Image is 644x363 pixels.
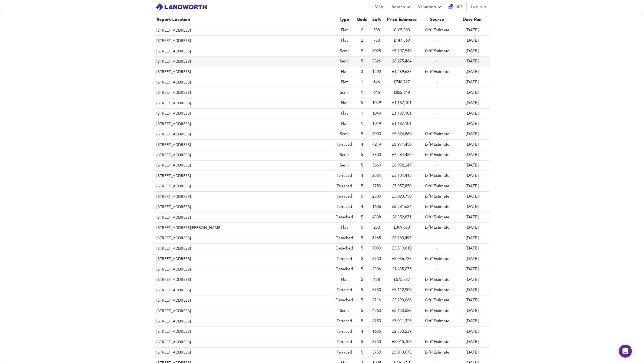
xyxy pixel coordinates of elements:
span: - [436,236,438,240]
td: £822,649 [384,88,419,98]
td: £/ft² Estimate [419,275,454,285]
td: 3750 [369,254,384,264]
td: £1,489,637 [384,67,419,77]
td: 5 [355,244,369,254]
td: Terraced [333,181,355,192]
td: [DATE] [454,56,490,67]
td: [DATE] [454,129,490,139]
td: 5 [355,150,369,160]
td: 250 [369,223,384,233]
img: logo [155,3,207,11]
td: [DATE] [454,233,490,244]
td: Flat [333,25,355,36]
td: Terraced [333,192,355,202]
td: Terraced [333,140,355,150]
td: 3750 [369,337,384,347]
td: 5 [355,285,369,295]
td: 4219 [369,140,384,150]
td: [DATE] [454,264,490,275]
td: Detached [333,264,355,275]
td: [DATE] [454,109,490,119]
td: 3660 [369,161,384,171]
td: [DATE] [454,25,490,36]
td: 1049 [369,119,384,129]
td: [DATE] [454,223,490,233]
th: [STREET_ADDRESS] [154,98,333,108]
th: [STREET_ADDRESS] [154,109,333,119]
td: Detached [333,244,355,254]
td: £5,057,850 [384,181,419,192]
button: 501 [447,2,464,12]
td: 5 [355,129,369,139]
td: Terraced [333,285,355,295]
div: Type [336,16,353,23]
div: Date Run [457,16,487,23]
td: £309,653 [384,223,419,233]
td: Detached [333,233,355,244]
span: - [436,247,438,251]
th: [STREET_ADDRESS] [154,254,333,264]
td: 3750 [369,181,384,192]
td: Terraced [333,316,355,327]
td: Terraced [333,171,355,181]
th: [STREET_ADDRESS] [154,140,333,150]
td: £105,303 [384,25,419,36]
td: Detached [333,295,355,306]
td: Semi [333,306,355,316]
td: 538 [369,25,384,36]
td: 5 [355,254,369,264]
td: [DATE] [454,275,490,285]
td: [DATE] [454,337,490,347]
td: £/ft² Estimate [419,67,454,77]
td: £/ft² Estimate [419,337,454,347]
th: [STREET_ADDRESS] [154,129,333,139]
td: [DATE] [454,181,490,192]
td: 3326 [369,56,384,67]
button: Log out [469,2,489,12]
div: Open Intercom Messenger [619,345,632,358]
td: 5 [355,161,369,171]
td: £/ft² Estimate [419,223,454,233]
td: £3,519,810 [384,244,419,254]
td: 2500 [369,192,384,202]
th: [STREET_ADDRESS] [154,150,333,160]
button: Map [370,2,387,12]
th: [STREET_ADDRESS] [154,327,333,337]
td: 2716 [369,295,384,306]
td: Detached [333,212,355,223]
td: [DATE] [454,150,490,160]
td: 4 [355,327,369,337]
td: 1 [355,119,369,129]
td: 4338 [369,212,384,223]
td: 5 [355,337,369,347]
td: £/ft² Estimate [419,192,454,202]
td: 3 [355,67,369,77]
td: Terraced [333,202,355,212]
th: Report Location [154,14,333,25]
td: 1049 [369,98,384,108]
td: £6,352,871 [384,212,419,223]
td: 3750 [369,285,384,295]
th: [STREET_ADDRESS] [154,264,333,275]
td: £3,093,750 [384,192,419,202]
td: £3,293,666 [384,295,419,306]
div: Sqft [371,16,382,23]
td: [DATE] [454,244,490,254]
td: 5 [355,264,369,275]
th: [STREET_ADDRESS] [154,36,333,46]
span: - [436,267,438,271]
td: 646 [369,77,384,88]
td: 5 [355,316,369,327]
td: £/ft² Estimate [419,129,454,139]
td: [DATE] [454,46,490,56]
span: - [436,59,438,64]
td: 6265 [369,233,384,244]
th: [STREET_ADDRESS] [154,316,333,327]
td: 3025 [369,46,384,56]
td: 678 [369,275,384,285]
td: Flat [333,119,355,129]
td: £1,187,101 [384,109,419,119]
td: 5 [355,192,369,202]
button: Valuation [416,2,445,12]
td: 2 [355,36,369,46]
